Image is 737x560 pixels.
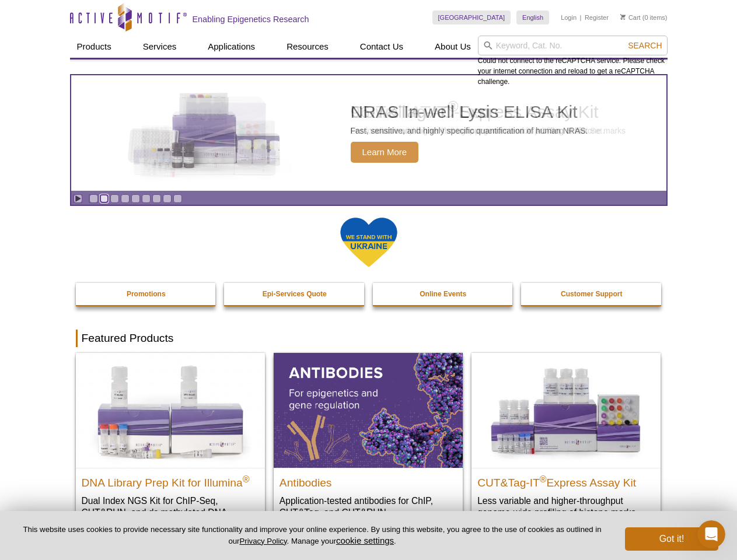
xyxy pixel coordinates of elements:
[274,353,463,530] a: All Antibodies Antibodies Application-tested antibodies for ChIP, CUT&Tag, and CUT&RUN.
[100,194,109,203] a: Go to slide 2
[521,283,662,305] a: Customer Support
[351,125,588,136] p: Fast, sensitive, and highly specific quantification of human NRAS.
[628,41,662,50] span: Search
[74,194,82,203] a: Toggle autoplay
[561,290,622,298] strong: Customer Support
[336,535,394,545] button: cookie settings
[239,537,287,545] a: Privacy Policy
[152,194,161,203] a: Go to slide 7
[580,10,582,24] li: |
[428,36,478,58] a: About Us
[280,36,336,58] a: Resources
[620,13,641,22] a: Cart
[70,36,118,58] a: Products
[121,194,130,203] a: Go to slide 4
[201,36,262,58] a: Applications
[82,495,259,530] p: Dual Index NGS Kit for ChIP-Seq, CUT&RUN, and ds methylated DNA assays.
[117,93,292,173] img: NRAS In-well Lysis ELISA Kit
[624,40,665,51] button: Search
[71,75,666,191] a: NRAS In-well Lysis ELISA Kit NRAS In-well Lysis ELISA Kit Fast, sensitive, and highly specific qu...
[353,36,410,58] a: Contact Us
[477,495,655,519] p: Less variable and higher-throughput genome-wide profiling of histone marks​.
[340,216,398,268] img: We Stand With Ukraine
[193,14,309,24] h2: Enabling Epigenetics Research
[620,14,626,20] img: Your Cart
[76,330,662,347] h2: Featured Products
[163,194,172,203] a: Go to slide 8
[471,353,661,530] a: CUT&Tag-IT® Express Assay Kit CUT&Tag-IT®Express Assay Kit Less variable and higher-throughput ge...
[585,13,609,22] a: Register
[432,10,511,24] a: [GEOGRAPHIC_DATA]
[243,474,250,484] sup: ®
[697,520,725,548] iframe: Intercom live chat
[280,495,457,519] p: Application-tested antibodies for ChIP, CUT&Tag, and CUT&RUN.
[540,474,547,484] sup: ®
[351,142,419,163] span: Learn More
[263,290,327,298] strong: Epi-Services Quote
[478,36,668,87] div: Could not connect to the reCAPTCHA service. Please check your internet connection and reload to g...
[351,103,588,121] h2: NRAS In-well Lysis ELISA Kit
[110,194,119,203] a: Go to slide 3
[131,194,140,203] a: Go to slide 5
[620,10,668,24] li: (0 items)
[561,13,577,22] a: Login
[82,471,259,489] h2: DNA Library Prep Kit for Illumina
[274,353,463,467] img: All Antibodies
[76,353,265,541] a: DNA Library Prep Kit for Illumina DNA Library Prep Kit for Illumina® Dual Index NGS Kit for ChIP-...
[142,194,151,203] a: Go to slide 6
[478,36,668,55] input: Keyword, Cat. No.
[280,471,457,489] h2: Antibodies
[173,194,182,203] a: Go to slide 9
[19,524,606,547] p: This website uses cookies to provide necessary site functionality and improve your online experie...
[373,283,514,305] a: Online Events
[471,353,661,467] img: CUT&Tag-IT® Express Assay Kit
[71,75,666,191] article: NRAS In-well Lysis ELISA Kit
[516,10,549,24] a: English
[477,471,655,489] h2: CUT&Tag-IT Express Assay Kit
[136,36,184,58] a: Services
[420,290,466,298] strong: Online Events
[625,527,718,551] button: Got it!
[89,194,98,203] a: Go to slide 1
[224,283,365,305] a: Epi-Services Quote
[76,353,265,467] img: DNA Library Prep Kit for Illumina
[76,283,217,305] a: Promotions
[127,290,166,298] strong: Promotions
